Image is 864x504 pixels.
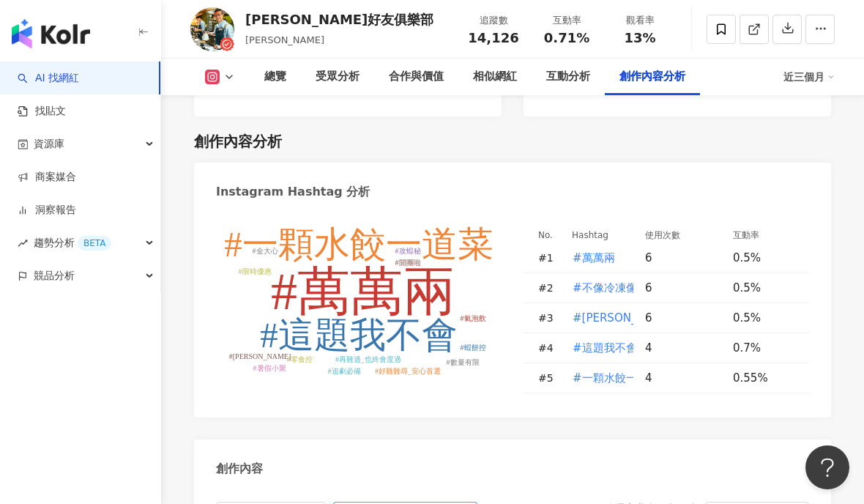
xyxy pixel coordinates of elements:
div: 創作內容分析 [194,131,282,152]
td: 0.5% [721,273,809,303]
span: 資源庫 [34,127,64,160]
div: 近三個月 [783,65,835,89]
tspan: #氣泡飲 [461,314,486,322]
th: Hashtag [560,227,633,243]
div: 互動分析 [546,68,590,86]
div: 0.5% [733,280,794,296]
tspan: #一顆水餃一道菜 [224,224,494,264]
div: 創作內容分析 [619,68,685,86]
div: [PERSON_NAME]好友俱樂部 [245,10,433,29]
div: 0.5% [733,250,794,266]
tspan: #萬萬兩 [271,262,455,321]
div: 總覽 [264,68,286,86]
span: #不像冷凍像現做 [573,280,659,296]
tspan: #好雞難尋_安心首選 [375,367,441,375]
div: 觀看率 [612,13,668,28]
td: #這題我不會 [560,333,633,363]
div: 創作內容 [216,461,263,477]
tspan: #蝦餅控 [461,344,486,352]
div: # 1 [538,250,560,266]
td: #一顆水餃一道菜 [560,363,633,393]
tspan: #限時優惠 [239,267,272,275]
div: 0.55% [733,370,794,386]
span: #萬萬兩 [573,250,615,266]
button: #這題我不會 [572,333,638,363]
span: 0.71% [544,31,589,45]
div: 合作與價值 [389,68,444,86]
div: 相似網紅 [473,68,517,86]
tspan: #攻蝦秘 [395,247,421,255]
tspan: #開團啦 [395,259,421,267]
div: 6 [645,250,721,266]
span: 14,126 [468,30,518,45]
div: 6 [645,280,721,296]
a: searchAI 找網紅 [18,71,79,86]
tspan: #這題我不會 [260,315,458,355]
td: #萬萬兩 [560,243,633,273]
span: #[PERSON_NAME]推薦 [573,310,695,326]
tspan: #追劇必備 [328,367,361,375]
span: 競品分析 [34,259,75,292]
div: # 5 [538,370,560,386]
a: 找貼文 [18,104,66,119]
div: # 4 [538,340,560,356]
button: #一顆水餃一道菜 [572,363,660,393]
button: #萬萬兩 [572,243,616,273]
img: logo [12,19,90,48]
div: # 2 [538,280,560,296]
td: 0.7% [721,333,809,363]
div: 受眾分析 [316,68,360,86]
button: #[PERSON_NAME]推薦 [572,303,696,333]
tspan: #數量有限 [447,358,480,366]
img: KOL Avatar [190,7,234,51]
span: #這題我不會 [573,340,637,356]
td: 0.5% [721,303,809,333]
td: #吳若權推薦 [560,303,633,333]
tspan: #[PERSON_NAME] [229,352,291,360]
span: 13% [624,31,655,45]
td: 0.55% [721,363,809,393]
td: #不像冷凍像現做 [560,273,633,303]
div: 4 [645,340,721,356]
div: Instagram Hashtag 分析 [216,184,370,200]
th: No. [524,227,560,243]
a: 洞察報告 [18,203,76,218]
button: #不像冷凍像現做 [572,273,660,303]
div: 4 [645,370,721,386]
td: 0.5% [721,243,809,273]
span: [PERSON_NAME] [245,34,324,45]
th: 使用次數 [633,227,721,243]
tspan: #暑假小聚 [253,364,286,372]
tspan: #零食控 [287,355,313,363]
div: 追蹤數 [466,13,521,28]
div: 0.7% [733,340,794,356]
tspan: #金大心 [253,247,278,255]
a: 商案媒合 [18,170,76,185]
div: 互動率 [539,13,595,28]
span: 趨勢分析 [34,226,111,259]
div: BETA [78,236,111,251]
iframe: Help Scout Beacon - Open [805,445,849,489]
span: #一顆水餃一道菜 [573,370,659,386]
div: # 3 [538,310,560,326]
span: rise [18,238,28,248]
div: 0.5% [733,310,794,326]
div: 6 [645,310,721,326]
th: 互動率 [721,227,809,243]
tspan: #再難過_也終會度過 [335,355,401,363]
